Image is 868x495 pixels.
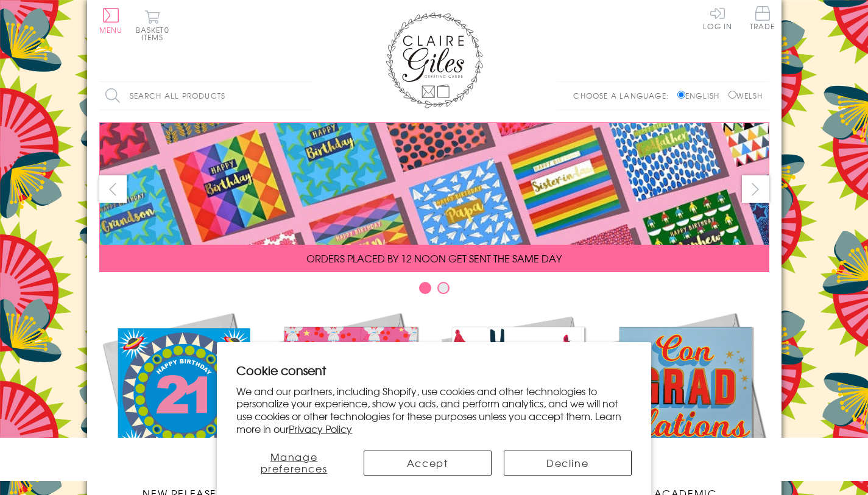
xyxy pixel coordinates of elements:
[573,90,675,101] p: Choose a language:
[729,90,763,101] label: Welsh
[289,421,352,436] a: Privacy Policy
[136,10,169,41] button: Basket0 items
[306,251,562,265] span: ORDERS PLACED BY 12 NOON GET SENT THE SAME DAY
[750,6,775,30] span: Trade
[236,385,632,435] p: We and our partners, including Shopify, use cookies and other technologies to personalize your ex...
[729,91,736,99] input: Welsh
[419,282,431,294] button: Carousel Page 1 (Current Slide)
[364,451,492,476] button: Accept
[236,362,632,379] h2: Cookie consent
[99,8,123,33] button: Menu
[386,12,483,108] img: Claire Giles Greetings Cards
[677,91,685,99] input: English
[141,24,169,43] span: 0 items
[750,6,775,32] a: Trade
[677,90,725,101] label: English
[99,82,312,110] input: Search all products
[99,24,123,35] span: Menu
[437,282,450,294] button: Carousel Page 2
[236,451,351,476] button: Manage preferences
[99,281,769,300] div: Carousel Pagination
[261,449,328,476] span: Manage preferences
[300,82,312,110] input: Search
[504,451,632,476] button: Decline
[742,175,769,203] button: next
[99,175,127,203] button: prev
[703,6,732,30] a: Log In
